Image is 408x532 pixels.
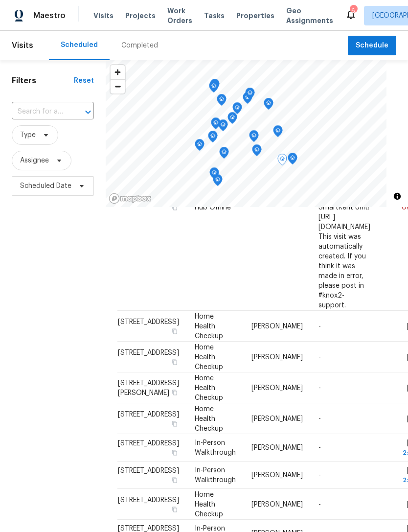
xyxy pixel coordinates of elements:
[195,313,223,339] span: Home Health Checkup
[210,79,220,94] div: Map marker
[251,323,303,329] span: [PERSON_NAME]
[273,125,283,140] div: Map marker
[118,496,179,503] span: [STREET_ADDRESS]
[219,147,229,162] div: Map marker
[249,130,259,145] div: Map marker
[170,357,179,366] button: Copy Address
[125,11,156,21] span: Projects
[118,349,179,356] span: [STREET_ADDRESS]
[111,79,125,93] button: Zoom out
[195,467,236,484] span: In-Person Walkthrough
[209,167,219,183] div: Map marker
[109,193,152,204] a: Mapbox homepage
[170,419,179,428] button: Copy Address
[170,326,179,335] button: Copy Address
[213,174,223,189] div: Map marker
[211,117,221,133] div: Map marker
[318,353,321,360] span: -
[232,102,242,117] div: Map marker
[195,374,223,401] span: Home Health Checkup
[318,472,321,479] span: -
[170,388,179,396] button: Copy Address
[350,6,357,16] div: 6
[118,411,179,417] span: [STREET_ADDRESS]
[204,12,225,19] span: Tasks
[195,344,223,370] span: Home Health Checkup
[195,139,204,154] div: Map marker
[195,405,223,432] span: Home Health Checkup
[251,444,303,451] span: [PERSON_NAME]
[251,501,303,508] span: [PERSON_NAME]
[251,415,303,422] span: [PERSON_NAME]
[170,476,179,485] button: Copy Address
[348,36,396,56] button: Schedule
[245,88,255,103] div: Map marker
[111,65,125,79] button: Zoom in
[236,11,274,21] span: Properties
[118,467,179,474] span: [STREET_ADDRESS]
[251,384,303,391] span: [PERSON_NAME]
[12,35,33,56] span: Visits
[318,323,321,329] span: -
[318,444,321,451] span: -
[12,104,67,119] input: Search for an address...
[318,384,321,391] span: -
[20,130,36,140] span: Type
[218,119,228,135] div: Map marker
[195,439,236,456] span: In-Person Walkthrough
[356,40,388,52] span: Schedule
[195,194,231,210] span: SmartRent Hub Offline
[118,440,179,447] span: [STREET_ADDRESS]
[251,472,303,479] span: [PERSON_NAME]
[93,11,113,21] span: Visits
[318,96,370,308] span: Hub offline for over 24 hours. Please investigate and report any relevant details. Check that the...
[394,191,400,202] span: Toggle attribution
[391,190,403,202] button: Toggle attribution
[74,76,94,86] div: Reset
[20,156,49,165] span: Assignee
[121,41,158,50] div: Completed
[227,112,237,127] div: Map marker
[251,353,303,360] span: [PERSON_NAME]
[195,491,223,517] span: Home Health Checkup
[81,105,95,119] button: Open
[167,6,192,25] span: Work Orders
[170,448,179,457] button: Copy Address
[118,318,179,325] span: [STREET_ADDRESS]
[264,98,273,113] div: Map marker
[106,60,386,207] canvas: Map
[288,153,297,168] div: Map marker
[118,379,179,396] span: [STREET_ADDRESS][PERSON_NAME]
[12,76,74,86] h1: Filters
[286,6,333,25] span: Geo Assignments
[209,81,219,96] div: Map marker
[170,505,179,513] button: Copy Address
[208,131,218,146] div: Map marker
[20,181,71,191] span: Scheduled Date
[170,203,179,211] button: Copy Address
[111,80,125,93] span: Zoom out
[318,415,321,422] span: -
[33,11,66,21] span: Maestro
[277,154,287,169] div: Map marker
[217,94,227,109] div: Map marker
[318,501,321,508] span: -
[243,92,252,107] div: Map marker
[61,40,98,50] div: Scheduled
[252,144,262,160] div: Map marker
